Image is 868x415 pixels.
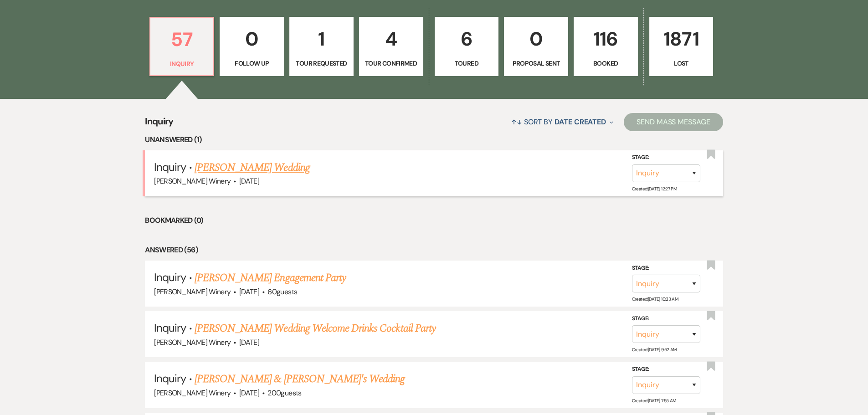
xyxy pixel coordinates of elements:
[149,17,215,76] a: 57Inquiry
[508,110,617,134] button: Sort By Date Created
[441,58,493,68] p: Toured
[632,186,677,192] span: Created: [DATE] 12:27 PM
[154,371,186,385] span: Inquiry
[239,388,259,398] span: [DATE]
[441,24,493,54] p: 6
[239,176,259,186] span: [DATE]
[267,388,301,398] span: 200 guests
[295,24,348,54] p: 1
[655,58,708,68] p: Lost
[555,117,606,127] span: Date Created
[632,153,700,163] label: Stage:
[154,338,231,347] span: [PERSON_NAME] Winery
[365,24,417,54] p: 4
[145,114,174,134] span: Inquiry
[226,24,278,54] p: 0
[226,58,278,68] p: Follow Up
[435,17,499,76] a: 6Toured
[220,17,284,76] a: 0Follow Up
[295,58,348,68] p: Tour Requested
[632,314,700,324] label: Stage:
[580,24,632,54] p: 116
[154,270,186,284] span: Inquiry
[632,364,700,374] label: Stage:
[632,398,676,404] span: Created: [DATE] 7:55 AM
[632,296,678,302] span: Created: [DATE] 10:23 AM
[504,17,568,76] a: 0Proposal Sent
[511,117,522,127] span: ↑↓
[510,58,562,68] p: Proposal Sent
[195,270,346,286] a: [PERSON_NAME] Engagement Party
[649,17,714,76] a: 1871Lost
[145,134,723,146] li: Unanswered (1)
[239,287,259,297] span: [DATE]
[632,263,700,273] label: Stage:
[365,58,417,68] p: Tour Confirmed
[574,17,638,76] a: 116Booked
[145,215,723,226] li: Bookmarked (0)
[580,58,632,68] p: Booked
[267,287,297,297] span: 60 guests
[239,338,259,347] span: [DATE]
[359,17,423,76] a: 4Tour Confirmed
[145,244,723,256] li: Answered (56)
[156,24,208,55] p: 57
[154,287,231,297] span: [PERSON_NAME] Winery
[154,388,231,398] span: [PERSON_NAME] Winery
[154,321,186,335] span: Inquiry
[156,59,208,69] p: Inquiry
[289,17,354,76] a: 1Tour Requested
[632,347,677,353] span: Created: [DATE] 9:52 AM
[510,24,562,54] p: 0
[195,320,436,337] a: [PERSON_NAME] Wedding Welcome Drinks Cocktail Party
[154,176,231,186] span: [PERSON_NAME] Winery
[655,24,708,54] p: 1871
[195,371,405,387] a: [PERSON_NAME] & [PERSON_NAME]'s Wedding
[624,113,723,131] button: Send Mass Message
[154,160,186,174] span: Inquiry
[195,159,310,176] a: [PERSON_NAME] Wedding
